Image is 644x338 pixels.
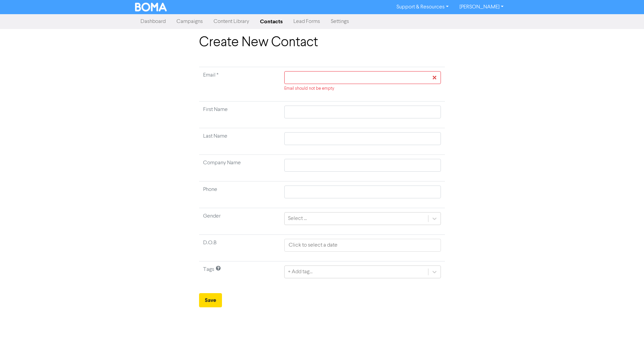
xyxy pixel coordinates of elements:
div: Email should not be empty [284,85,441,92]
a: Settings [325,15,354,28]
iframe: Chat Widget [610,306,644,338]
a: Support & Resources [391,2,454,12]
td: D.O.B [199,235,280,261]
input: Click to select a date [284,239,441,252]
img: BOMA Logo [135,3,167,11]
td: First Name [199,102,280,128]
td: Phone [199,181,280,208]
td: Last Name [199,128,280,155]
h1: Create New Contact [199,34,445,51]
div: Select ... [288,215,307,223]
td: Tags [199,261,280,288]
button: Save [199,293,222,307]
a: [PERSON_NAME] [454,2,509,12]
a: Contacts [255,15,288,28]
div: + Add tag... [288,268,313,276]
a: Lead Forms [288,15,325,28]
a: Campaigns [171,15,208,28]
td: Required [199,67,280,102]
a: Dashboard [135,15,171,28]
td: Company Name [199,155,280,181]
a: Content Library [208,15,255,28]
td: Gender [199,208,280,235]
